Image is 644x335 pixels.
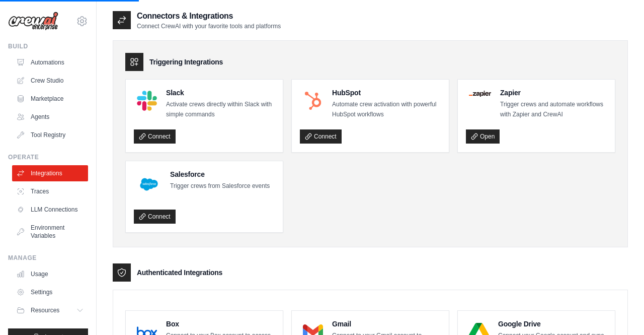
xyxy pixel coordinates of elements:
[498,319,607,329] h4: Google Drive
[8,153,88,161] div: Operate
[137,172,161,196] img: Salesforce Logo
[12,302,88,318] button: Resources
[332,100,441,119] p: Automate crew activation with powerful HubSpot workflows
[134,129,176,144] a: Connect
[469,91,491,97] img: Zapier Logo
[12,220,88,244] a: Environment Variables
[12,127,88,143] a: Tool Registry
[332,88,441,98] h4: HubSpot
[170,181,270,191] p: Trigger crews from Salesforce events
[149,57,223,67] h3: Triggering Integrations
[12,266,88,282] a: Usage
[12,165,88,181] a: Integrations
[31,306,59,314] span: Resources
[12,202,88,218] a: LLM Connections
[12,54,88,71] a: Automations
[137,10,281,22] h2: Connectors & Integrations
[12,73,88,89] a: Crew Studio
[466,129,500,144] a: Open
[500,100,607,119] p: Trigger crews and automate workflows with Zapier and CrewAI
[166,88,275,98] h4: Slack
[332,319,441,329] h4: Gmail
[170,169,270,179] h4: Salesforce
[166,100,275,119] p: Activate crews directly within Slack with simple commands
[134,210,176,224] a: Connect
[303,91,323,111] img: HubSpot Logo
[8,42,88,50] div: Build
[12,183,88,199] a: Traces
[137,22,281,30] p: Connect CrewAI with your favorite tools and platforms
[8,254,88,262] div: Manage
[500,88,607,98] h4: Zapier
[300,129,342,144] a: Connect
[137,91,157,111] img: Slack Logo
[12,91,88,107] a: Marketplace
[137,267,222,278] h3: Authenticated Integrations
[166,319,275,329] h4: Box
[12,284,88,300] a: Settings
[12,109,88,125] a: Agents
[8,12,58,31] img: Logo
